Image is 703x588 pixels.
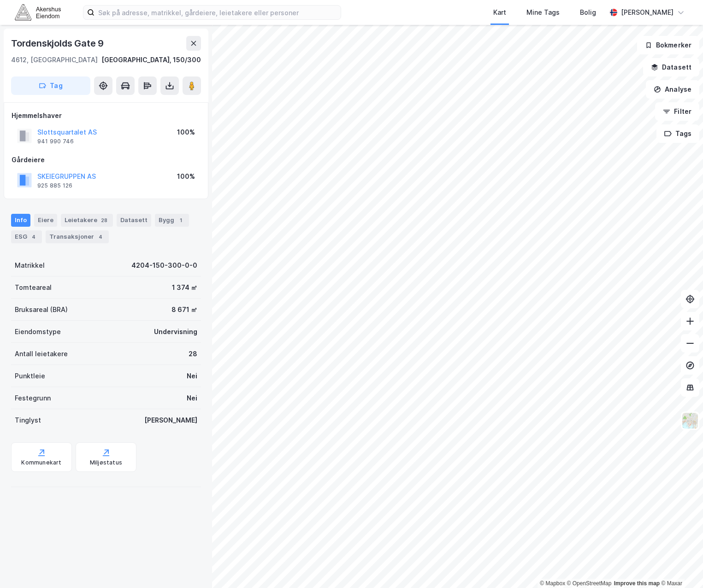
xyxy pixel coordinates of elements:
[171,304,197,315] div: 8 671 ㎡
[90,459,122,466] div: Miljøstatus
[15,348,68,359] div: Antall leietakere
[189,348,197,359] div: 28
[637,36,699,54] button: Bokmerker
[614,580,660,587] a: Improve this map
[131,260,197,271] div: 4204-150-300-0-0
[681,412,699,429] img: Z
[11,76,90,95] button: Tag
[656,124,699,143] button: Tags
[187,393,197,404] div: Nei
[655,102,699,121] button: Filter
[15,415,41,426] div: Tinglyst
[144,415,197,426] div: [PERSON_NAME]
[15,260,45,271] div: Matrikkel
[29,232,38,241] div: 4
[646,80,699,99] button: Analyse
[96,232,105,241] div: 4
[11,36,106,51] div: Tordenskjolds Gate 9
[493,7,506,18] div: Kart
[117,214,151,227] div: Datasett
[154,326,197,337] div: Undervisning
[580,7,596,18] div: Bolig
[15,304,68,315] div: Bruksareal (BRA)
[621,7,673,18] div: [PERSON_NAME]
[15,326,61,337] div: Eiendomstype
[15,282,52,293] div: Tomteareal
[526,7,560,18] div: Mine Tags
[95,6,341,19] input: Søk på adresse, matrikkel, gårdeiere, leietakere eller personer
[567,580,612,587] a: OpenStreetMap
[540,580,565,587] a: Mapbox
[177,127,195,138] div: 100%
[11,230,42,243] div: ESG
[99,216,109,225] div: 28
[643,58,699,76] button: Datasett
[657,544,703,588] div: Kontrollprogram for chat
[176,216,185,225] div: 1
[657,544,703,588] iframe: Chat Widget
[34,214,57,227] div: Eiere
[101,54,201,65] div: [GEOGRAPHIC_DATA], 150/300
[37,138,74,145] div: 941 990 746
[15,4,61,20] img: akershus-eiendom-logo.9091f326c980b4bce74ccdd9f866810c.svg
[21,459,61,466] div: Kommunekart
[155,214,189,227] div: Bygg
[37,182,72,189] div: 925 885 126
[11,54,98,65] div: 4612, [GEOGRAPHIC_DATA]
[46,230,109,243] div: Transaksjoner
[172,282,197,293] div: 1 374 ㎡
[187,370,197,382] div: Nei
[177,171,195,182] div: 100%
[15,393,51,404] div: Festegrunn
[12,154,201,165] div: Gårdeiere
[61,214,113,227] div: Leietakere
[11,214,30,227] div: Info
[12,110,201,121] div: Hjemmelshaver
[15,370,45,382] div: Punktleie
